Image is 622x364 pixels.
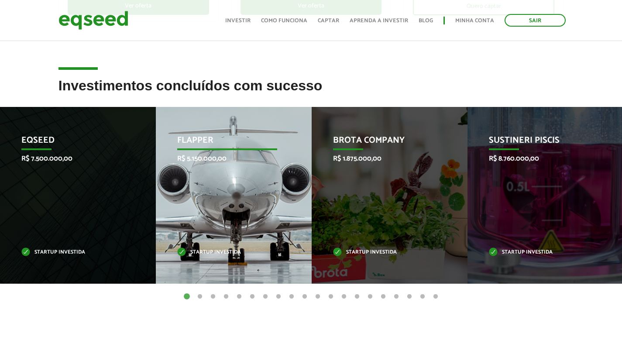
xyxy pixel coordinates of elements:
[340,292,348,301] button: 13 of 20
[21,135,121,150] p: EqSeed
[58,78,564,106] h2: Investimentos concluídos com sucesso
[350,18,408,24] a: Aprenda a investir
[333,155,433,163] p: R$ 1.875.000,00
[489,250,589,255] p: Startup investida
[287,292,296,301] button: 9 of 20
[177,250,277,255] p: Startup investida
[489,135,589,150] p: Sustineri Piscis
[261,292,270,301] button: 7 of 20
[333,250,433,255] p: Startup investida
[326,292,335,301] button: 12 of 20
[333,135,433,150] p: Brota Company
[313,292,322,301] button: 11 of 20
[405,292,414,301] button: 18 of 20
[392,292,401,301] button: 17 of 20
[455,18,494,24] a: Minha conta
[366,292,375,301] button: 15 of 20
[177,135,277,150] p: Flapper
[209,292,217,301] button: 3 of 20
[353,292,361,301] button: 14 of 20
[225,18,251,24] a: Investir
[261,18,307,24] a: Como funciona
[300,292,309,301] button: 10 of 20
[21,155,121,163] p: R$ 7.500.000,00
[177,155,277,163] p: R$ 5.150.000,00
[235,292,244,301] button: 5 of 20
[318,18,339,24] a: Captar
[505,14,566,27] a: Sair
[419,18,433,24] a: Blog
[248,292,257,301] button: 6 of 20
[182,292,191,301] button: 1 of 20
[58,9,128,32] img: EqSeed
[196,292,204,301] button: 2 of 20
[21,250,121,255] p: Startup investida
[431,292,440,301] button: 20 of 20
[222,292,230,301] button: 4 of 20
[379,292,388,301] button: 16 of 20
[274,292,283,301] button: 8 of 20
[489,155,589,163] p: R$ 8.760.000,00
[418,292,427,301] button: 19 of 20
